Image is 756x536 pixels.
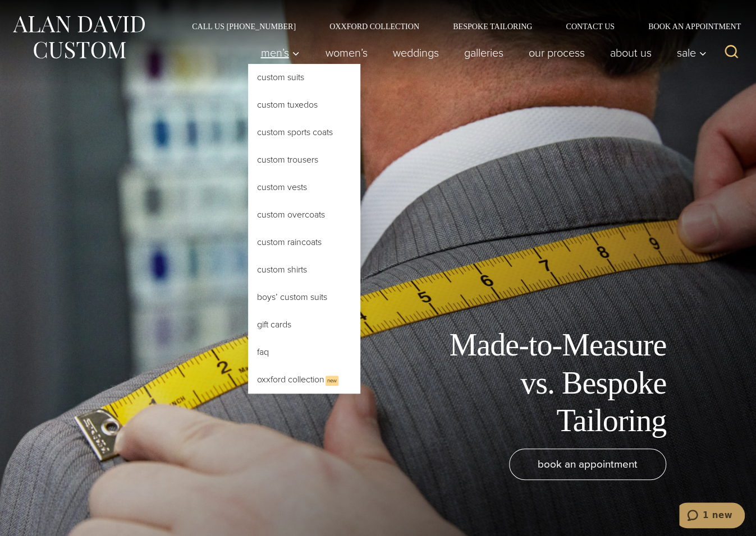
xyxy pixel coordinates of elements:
[248,366,360,394] a: Oxxford CollectionNew
[248,146,360,173] a: Custom Trousers
[11,12,146,62] img: Alan David Custom
[248,311,360,338] a: Gift Cards
[248,41,313,64] button: Men’s sub menu toggle
[248,229,360,256] a: Custom Raincoats
[313,22,436,30] a: Oxxford Collection
[248,41,713,64] nav: Primary Navigation
[414,326,666,440] h1: Made-to-Measure vs. Bespoke Tailoring
[248,284,360,311] a: Boys’ Custom Suits
[175,22,313,30] a: Call Us [PHONE_NUMBER]
[380,41,451,64] a: weddings
[597,41,664,64] a: About Us
[451,41,516,64] a: Galleries
[248,119,360,146] a: Custom Sports Coats
[248,174,360,201] a: Custom Vests
[436,22,549,30] a: Bespoke Tailoring
[248,91,360,118] a: Custom Tuxedos
[516,41,597,64] a: Our Process
[538,456,638,472] span: book an appointment
[718,39,745,66] button: View Search Form
[248,256,360,283] a: Custom Shirts
[631,22,745,30] a: Book an Appointment
[313,41,380,64] a: Women’s
[326,376,338,386] span: New
[175,22,745,30] nav: Secondary Navigation
[248,339,360,366] a: FAQ
[509,449,666,480] a: book an appointment
[679,502,745,530] iframe: Opens a widget where you can chat to one of our agents
[248,64,360,91] a: Custom Suits
[664,41,713,64] button: Sale sub menu toggle
[248,201,360,228] a: Custom Overcoats
[549,22,631,30] a: Contact Us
